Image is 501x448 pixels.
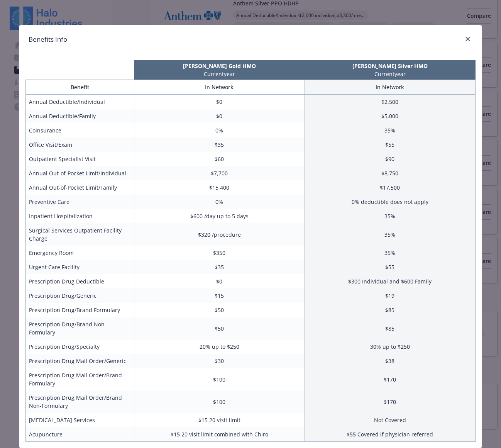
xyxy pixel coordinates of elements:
[305,137,475,152] td: $55
[305,123,475,137] td: 35%
[305,109,475,123] td: $5,000
[26,109,134,123] td: Annual Deductible/Family
[26,368,134,390] td: Prescription Drug Mail Order/Brand Formulary
[134,288,305,303] td: $15
[26,180,134,195] td: Annual Out-of-Pocket Limit/Family
[134,413,305,427] td: $15 20 visit limit
[134,274,305,288] td: $0
[305,80,475,95] th: In Network
[305,95,475,109] td: $2,500
[306,70,474,78] p: Current year
[135,62,303,70] p: [PERSON_NAME] Gold HMO
[26,339,134,354] td: Prescription Drug/Specialty
[134,368,305,390] td: $100
[26,123,134,137] td: Coinsurance
[26,288,134,303] td: Prescription Drug/Generic
[26,166,134,180] td: Annual Out-of-Pocket Limit/Individual
[305,303,475,317] td: $85
[305,317,475,339] td: $85
[305,288,475,303] td: $19
[26,152,134,166] td: Outpatient Specialist Visit
[26,390,134,413] td: Prescription Drug Mail Order/Brand Non-Formulary
[305,166,475,180] td: $8,750
[26,246,134,260] td: Emergency Room
[134,109,305,123] td: $0
[305,354,475,368] td: $38
[26,137,134,152] td: Office Visit/Exam
[305,390,475,413] td: $170
[305,195,475,209] td: 0% deductible does not apply
[134,246,305,260] td: $350
[134,80,305,95] th: In Network
[305,339,475,354] td: 30% up to $250
[26,260,134,274] td: Urgent Care Facility
[134,223,305,246] td: $320 /procedure
[25,60,134,80] th: intentionally left blank
[135,70,303,78] p: Current year
[305,180,475,195] td: $17,500
[305,223,475,246] td: 35%
[26,195,134,209] td: Preventive Care
[26,223,134,246] td: Surgical Services Outpatient Facility Charge
[134,339,305,354] td: 20% up to $250
[134,180,305,195] td: $15,400
[463,34,472,44] a: close
[26,413,134,427] td: [MEDICAL_DATA] Services
[134,123,305,137] td: 0%
[134,354,305,368] td: $30
[26,317,134,339] td: Prescription Drug/Brand Non-Formulary
[134,195,305,209] td: 0%
[26,427,134,442] td: Acupuncture
[134,95,305,109] td: $0
[29,34,67,44] h1: Benefits Info
[134,317,305,339] td: $50
[134,260,305,274] td: $35
[305,413,475,427] td: Not Covered
[305,368,475,390] td: $170
[134,152,305,166] td: $60
[305,152,475,166] td: $90
[26,354,134,368] td: Prescription Drug Mail Order/Generic
[26,95,134,109] td: Annual Deductible/Individual
[26,209,134,223] td: Inpatient Hospitalization
[134,390,305,413] td: $100
[305,274,475,288] td: $300 Individual and $600 Family
[26,303,134,317] td: Prescription Drug/Brand Formulary
[26,80,134,95] th: Benefit
[305,260,475,274] td: $55
[305,209,475,223] td: 35%
[134,166,305,180] td: $7,700
[134,427,305,442] td: $15 20 visit limit combined with Chiro
[26,274,134,288] td: Prescription Drug Deductible
[134,303,305,317] td: $50
[306,62,474,70] p: [PERSON_NAME] Silver HMO
[134,137,305,152] td: $35
[305,427,475,442] td: $55 Covered if physician referred
[134,209,305,223] td: $600 /day up to 5 days
[305,246,475,260] td: 35%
